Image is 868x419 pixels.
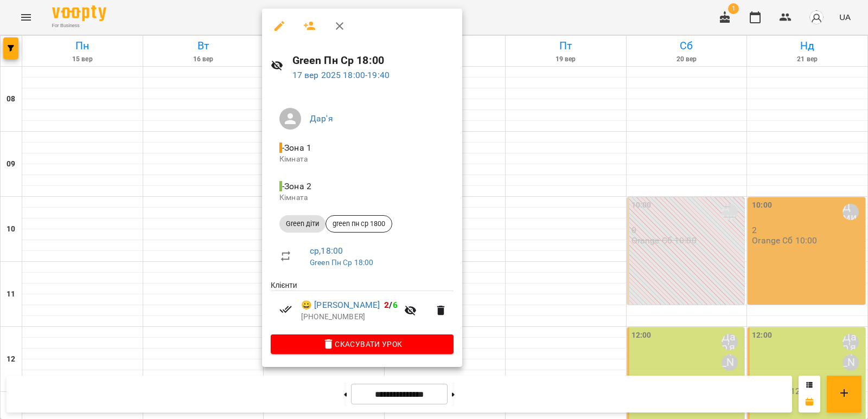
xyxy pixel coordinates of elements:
span: Скасувати Урок [279,338,445,351]
a: 17 вер 2025 18:00-19:40 [292,70,390,80]
a: Green Пн Ср 18:00 [310,258,374,267]
ul: Клієнти [271,280,454,334]
span: Green діти [279,219,325,229]
p: Кімната [279,192,445,203]
a: 😀 [PERSON_NAME] [301,299,380,312]
p: [PHONE_NUMBER] [301,312,398,323]
svg: Візит сплачено [279,303,292,316]
span: - Зона 2 [279,181,314,191]
span: green пн ср 1800 [326,219,392,229]
button: Скасувати Урок [271,334,454,354]
a: ср , 18:00 [310,246,343,256]
span: - Зона 1 [279,143,314,153]
h6: Green Пн Ср 18:00 [292,52,454,69]
span: 2 [384,300,389,310]
p: Кімната [279,154,445,165]
b: / [384,300,397,310]
div: green пн ср 1800 [325,215,392,233]
a: Дар'я [310,113,333,124]
span: 6 [393,300,398,310]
